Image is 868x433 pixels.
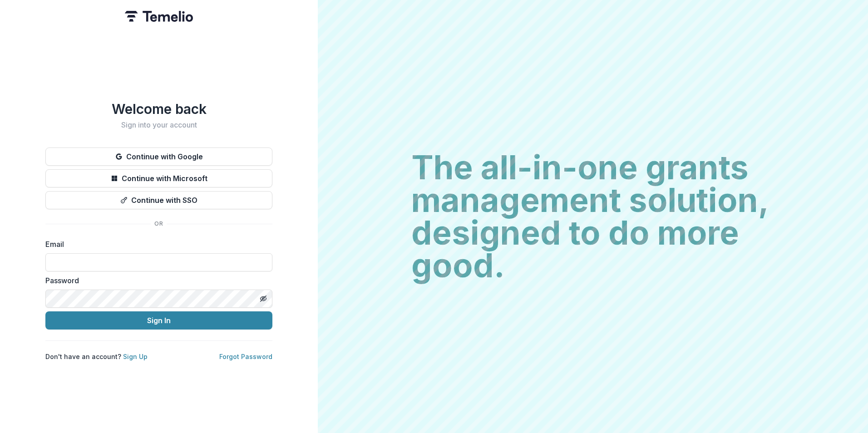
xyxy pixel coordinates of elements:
button: Continue with Microsoft [45,169,272,187]
a: Forgot Password [219,353,272,360]
p: Don't have an account? [45,352,148,361]
label: Email [45,239,267,250]
button: Toggle password visibility [256,291,271,306]
button: Sign In [45,311,272,330]
label: Password [45,275,267,286]
button: Continue with Google [45,148,272,166]
button: Continue with SSO [45,191,272,209]
a: Sign Up [123,353,148,360]
h2: Sign into your account [45,121,272,129]
h1: Welcome back [45,101,272,117]
img: Temelio [125,11,193,22]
